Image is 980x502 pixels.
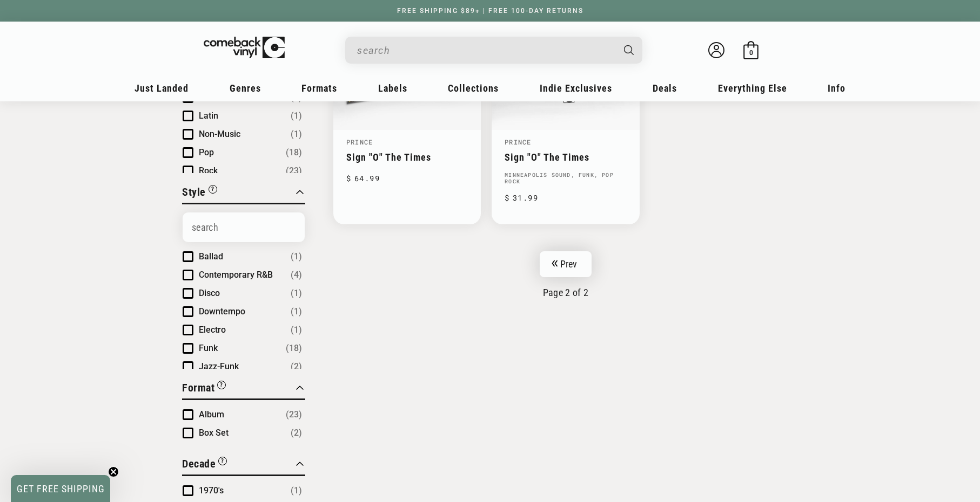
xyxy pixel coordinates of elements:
span: Genres [230,82,261,94]
span: Non-Music [199,129,240,139]
span: Number of products: (2) [291,360,302,373]
input: When autocomplete results are available use up and down arrows to review and enter to select [357,39,613,61]
nav: Pagination [333,251,798,298]
span: Number of products: (23) [286,408,302,421]
span: Number of products: (1) [291,109,302,122]
span: Number of products: (1) [291,287,302,300]
span: Number of products: (18) [286,342,302,355]
span: 1970's [199,485,224,496]
span: Labels [378,82,407,94]
span: Number of products: (1) [291,324,302,336]
span: Indie Exclusives [540,82,612,94]
span: Format [182,381,214,394]
span: Info [828,82,845,94]
span: Number of products: (4) [291,269,302,281]
span: Deals [653,82,677,94]
span: Number of products: (1) [291,305,302,318]
span: Style [182,185,206,198]
span: 0 [749,49,753,57]
button: Filter by Format [182,380,226,398]
p: Page 2 of 2 [333,287,798,298]
span: Decade [182,457,216,470]
span: Just Landed [135,82,189,94]
span: Number of products: (1) [291,128,302,141]
span: Everything Else [718,82,787,94]
div: GET FREE SHIPPINGClose teaser [11,475,110,502]
span: Number of products: (1) [291,250,302,263]
span: Box Set [199,428,229,438]
span: GET FREE SHIPPING [17,483,105,494]
span: Formats [301,82,337,94]
input: Search Options [183,212,305,242]
button: Search [615,37,644,64]
span: Collections [448,82,499,94]
div: Search [345,37,642,64]
span: Number of products: (2) [291,427,302,439]
span: Number of products: (18) [286,146,302,159]
a: Prince [346,137,373,146]
a: Prev [540,251,592,277]
span: Ballad [199,251,223,262]
a: Sign "O" The Times [505,152,626,163]
span: Downtempo [199,306,245,317]
span: Electro [199,325,226,335]
a: Prince [505,137,531,146]
a: FREE SHIPPING $89+ | FREE 100-DAY RETURNS [386,7,594,15]
span: Pop [199,147,214,157]
span: Jazz-Funk [199,361,239,372]
a: Sign "O" The Times [346,152,468,163]
button: Close teaser [108,466,119,477]
span: Latin [199,111,218,121]
span: Album [199,409,224,420]
span: Funk [199,343,218,353]
button: Filter by Decade [182,456,227,475]
button: Filter by Style [182,184,217,203]
span: Contemporary R&B [199,270,273,280]
span: Number of products: (1) [291,484,302,497]
span: Rock [199,166,218,176]
span: Disco [199,288,220,298]
span: Number of products: (23) [286,164,302,177]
